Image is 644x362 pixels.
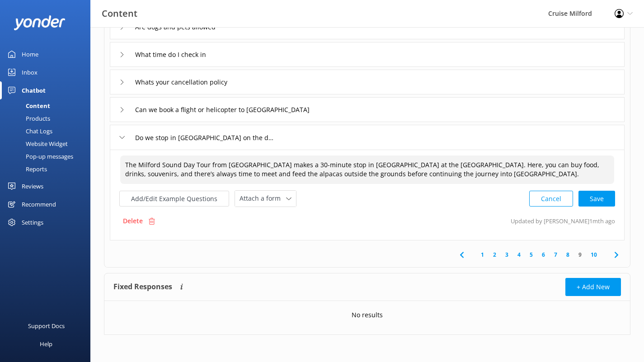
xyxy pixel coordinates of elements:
button: Add/Edit Example Questions [119,191,229,207]
div: Pop-up messages [5,150,73,163]
a: Content [5,99,90,112]
div: Recommend [22,195,56,213]
div: Reports [5,163,47,175]
div: Settings [22,213,43,231]
p: No results [352,310,383,320]
div: Support Docs [28,317,65,335]
p: Delete [123,216,143,226]
a: 9 [574,250,586,259]
a: 7 [550,250,562,259]
a: 10 [586,250,602,259]
div: Chatbot [22,81,46,99]
a: 3 [501,250,513,259]
a: Reports [5,163,90,175]
button: Cancel [529,191,573,207]
div: Content [5,99,50,112]
div: Home [22,45,38,63]
span: Attach a form [240,193,286,203]
a: Website Widget [5,137,90,150]
div: Inbox [22,63,38,81]
a: Pop-up messages [5,150,90,163]
a: Products [5,112,90,125]
a: 4 [513,250,525,259]
div: Chat Logs [5,125,52,137]
div: Reviews [22,177,43,195]
a: Chat Logs [5,125,90,137]
a: 2 [489,250,501,259]
div: Website Widget [5,137,68,150]
button: Save [578,191,615,207]
button: + Add New [565,278,621,296]
div: Products [5,112,50,125]
img: yonder-white-logo.png [14,15,66,30]
h3: Content [102,6,137,21]
div: Help [40,335,52,353]
h4: Fixed Responses [113,278,172,296]
a: 5 [525,250,537,259]
textarea: The Milford Sound Day Tour from [GEOGRAPHIC_DATA] makes a 30-minute stop in [GEOGRAPHIC_DATA] at ... [120,155,614,184]
a: 8 [562,250,574,259]
a: 6 [537,250,550,259]
p: Updated by [PERSON_NAME] 1mth ago [511,212,615,230]
a: 1 [476,250,489,259]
